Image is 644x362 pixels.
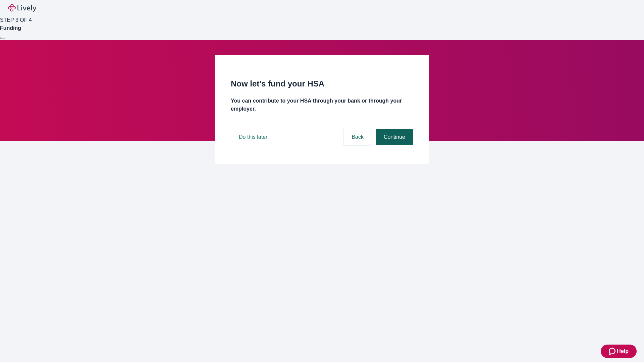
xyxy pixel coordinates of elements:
button: Zendesk support iconHelp [601,345,637,358]
button: Continue [376,129,413,145]
button: Do this later [231,129,275,145]
button: Back [343,129,372,145]
h4: You can contribute to your HSA through your bank or through your employer. [231,97,413,113]
img: Lively [8,4,36,12]
span: Help [617,347,629,355]
svg: Zendesk support icon [609,347,617,355]
h2: Now let’s fund your HSA [231,78,413,90]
